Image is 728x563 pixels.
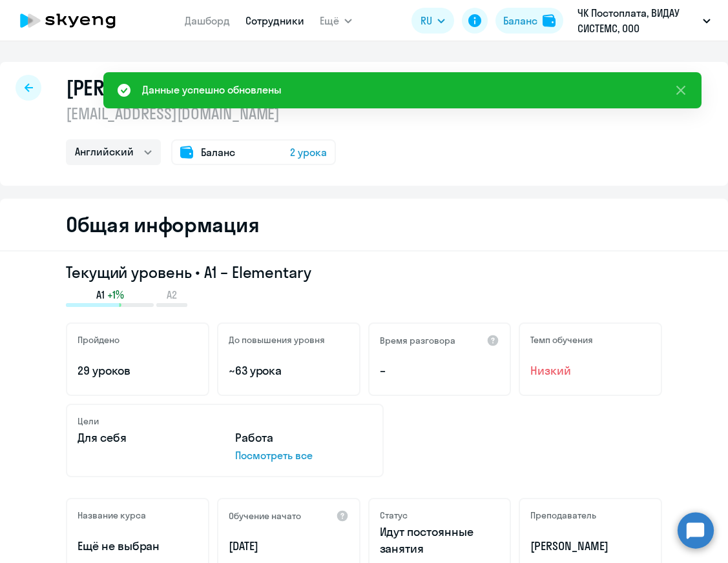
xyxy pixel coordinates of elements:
p: Работа [235,430,372,446]
span: A1 [96,288,105,302]
p: [DATE] [229,538,349,555]
h5: Цели [78,415,99,427]
p: Для себя [78,430,214,446]
a: Дашборд [185,14,230,27]
span: 2 урока [290,144,327,160]
span: RU [421,13,432,28]
button: Балансbalance [495,8,563,34]
p: Идут постоянные занятия [380,524,500,557]
h3: Текущий уровень • A1 – Elementary [66,262,662,282]
span: Ещё [320,13,339,28]
p: ~63 урока [229,362,349,379]
h5: Статус [380,509,408,521]
p: [PERSON_NAME] [530,538,650,555]
span: Баланс [201,144,235,160]
h5: Название курса [78,509,146,521]
span: Низкий [530,362,650,379]
h5: Темп обучения [530,334,593,346]
span: +1% [107,288,124,302]
h5: Преподаватель [530,509,596,521]
p: [EMAIL_ADDRESS][DOMAIN_NAME] [66,103,336,124]
button: RU [411,8,454,34]
p: Посмотреть все [235,448,372,463]
a: Сотрудники [245,14,304,27]
h5: Время разговора [380,335,455,346]
p: ЧК Постоплата, ВИДАУ СИСТЕМС, ООО [577,5,698,36]
h5: Пройдено [78,334,120,346]
button: ЧК Постоплата, ВИДАУ СИСТЕМС, ООО [571,5,717,36]
h5: До повышения уровня [229,334,325,346]
p: Ещё не выбран [78,538,198,555]
div: Баланс [503,13,537,28]
span: A2 [167,288,177,302]
p: 29 уроков [78,362,198,379]
h5: Обучение начато [229,510,301,522]
div: Данные успешно обновлены [142,82,282,97]
h2: Общая информация [66,212,259,237]
h1: [PERSON_NAME] [66,75,203,101]
p: – [380,362,500,379]
img: balance [543,14,556,27]
button: Ещё [320,8,352,34]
